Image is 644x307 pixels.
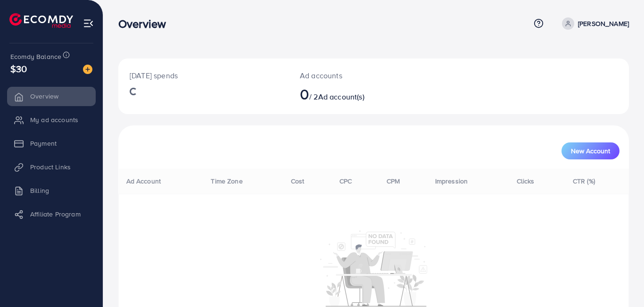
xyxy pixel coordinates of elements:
[130,70,277,81] p: [DATE] spends
[558,17,629,30] a: [PERSON_NAME]
[300,70,405,81] p: Ad accounts
[571,148,610,154] span: New Account
[10,62,27,75] span: $30
[578,18,629,29] p: [PERSON_NAME]
[300,83,309,105] span: 0
[118,17,173,31] h3: Overview
[10,52,61,61] span: Ecomdy Balance
[83,18,94,29] img: menu
[9,13,73,28] img: logo
[300,85,405,103] h2: / 2
[83,65,92,74] img: image
[561,142,619,159] button: New Account
[318,91,364,102] span: Ad account(s)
